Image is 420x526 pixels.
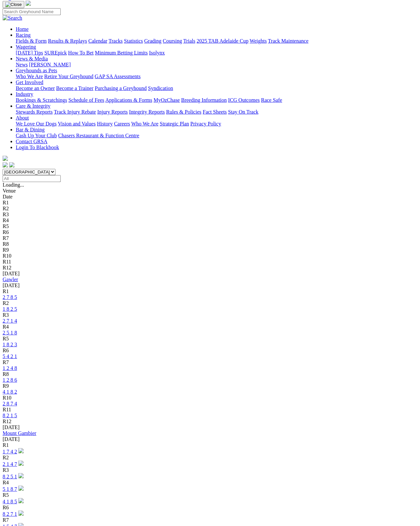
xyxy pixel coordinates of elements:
[3,15,22,21] img: Search
[228,97,260,103] a: ICG Outcomes
[3,223,417,229] div: R5
[3,182,24,188] span: Loading...
[95,50,148,56] a: Minimum Betting Limits
[3,283,417,288] div: [DATE]
[16,103,51,109] a: Care & Integrity
[16,115,29,121] a: About
[197,38,248,44] a: 2025 TAB Adelaide Cup
[3,492,417,498] div: R5
[16,97,417,103] div: Industry
[203,109,227,115] a: Fact Sheets
[3,1,24,8] button: Toggle navigation
[3,480,417,486] div: R4
[3,312,417,318] div: R3
[18,486,24,491] img: play-circle.svg
[16,50,43,56] a: [DATE] Tips
[16,133,57,138] a: Cash Up Your Club
[56,85,94,91] a: Become a Trainer
[3,194,417,200] div: Date
[160,121,189,126] a: Strategic Plan
[3,371,417,377] div: R8
[3,330,17,335] a: 2 5 1 8
[3,467,417,473] div: R3
[18,448,24,453] img: play-circle.svg
[3,229,417,235] div: R6
[3,359,417,365] div: R7
[18,461,24,466] img: play-circle.svg
[16,74,417,80] div: Greyhounds as Pets
[16,44,36,50] a: Wagering
[3,342,17,347] a: 1 8 2 3
[16,97,67,103] a: Bookings & Scratchings
[16,38,417,44] div: Racing
[3,336,417,342] div: R5
[144,38,161,44] a: Grading
[3,383,417,389] div: R9
[16,62,417,68] div: News & Media
[16,50,417,56] div: Wagering
[88,38,107,44] a: Calendar
[16,139,47,144] a: Contact GRSA
[26,1,31,6] img: logo-grsa-white.png
[44,50,67,56] a: SUREpick
[3,288,417,294] div: R1
[3,401,17,406] a: 2 8 7 4
[114,121,130,126] a: Careers
[97,109,128,115] a: Injury Reports
[18,498,24,503] img: play-circle.svg
[3,419,417,424] div: R12
[250,38,267,44] a: Weights
[16,121,56,126] a: We Love Our Dogs
[16,133,417,139] div: Bar & Dining
[3,324,417,330] div: R4
[3,461,17,467] a: 2 1 4 7
[3,8,61,15] input: Search
[154,97,180,103] a: MyOzChase
[3,436,417,442] div: [DATE]
[68,50,94,56] a: How To Bet
[48,38,87,44] a: Results & Replays
[3,200,417,206] div: R1
[181,97,227,103] a: Breeding Information
[29,62,71,67] a: [PERSON_NAME]
[5,2,22,7] img: Close
[18,473,24,478] img: play-circle.svg
[3,277,18,282] a: Gawler
[190,121,221,126] a: Privacy Policy
[16,68,57,73] a: Greyhounds as Pets
[3,413,17,418] a: 8 2 1 5
[149,50,165,56] a: Isolynx
[3,294,17,300] a: 2 7 8 5
[3,424,417,430] div: [DATE]
[166,109,201,115] a: Rules & Policies
[3,300,417,306] div: R2
[58,133,139,138] a: Chasers Restaurant & Function Centre
[68,97,104,103] a: Schedule of Fees
[3,499,17,504] a: 4 1 8 5
[3,395,417,401] div: R10
[16,109,417,115] div: Care & Integrity
[109,38,123,44] a: Tracks
[3,517,417,523] div: R7
[3,511,17,517] a: 8 2 7 1
[268,38,308,44] a: Track Maintenance
[228,109,258,115] a: Stay On Track
[16,85,55,91] a: Become an Owner
[3,486,17,492] a: 5 1 8 7
[16,38,47,44] a: Fields & Form
[16,121,417,127] div: About
[16,74,43,79] a: Who We Are
[16,145,59,150] a: Login To Blackbook
[131,121,158,126] a: Who We Are
[3,348,417,354] div: R6
[148,85,173,91] a: Syndication
[3,206,417,212] div: R2
[183,38,195,44] a: Trials
[105,97,152,103] a: Applications & Forms
[3,212,417,217] div: R3
[16,127,45,132] a: Bar & Dining
[3,318,17,324] a: 2 7 1 4
[3,442,417,448] div: R1
[95,85,147,91] a: Purchasing a Greyhound
[3,430,36,436] a: Mount Gambier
